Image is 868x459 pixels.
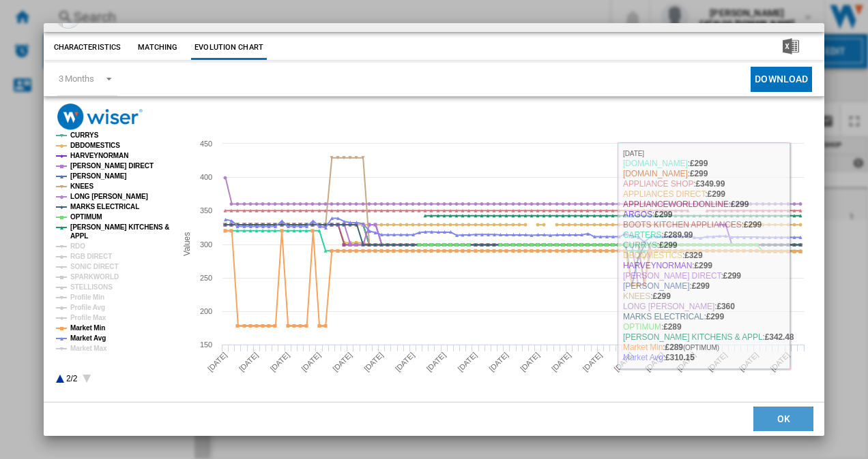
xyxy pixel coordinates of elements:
[70,273,119,281] tspan: SPARKWORLD
[70,183,93,190] tspan: KNEES
[70,263,118,270] tspan: SONIC DIRECT
[456,351,478,373] tspan: [DATE]
[331,351,353,373] tspan: [DATE]
[70,253,112,260] tspan: RGB DIRECT
[643,351,666,373] tspan: [DATE]
[59,74,94,84] div: 3 Months
[753,407,813,432] button: OK
[200,140,212,148] tspan: 450
[70,142,120,149] tspan: DBDOMESTICS
[206,351,229,373] tspan: [DATE]
[70,242,85,250] tspan: RDO
[70,314,106,321] tspan: Profile Max
[200,307,212,315] tspan: 200
[70,334,106,342] tspan: Market Avg
[70,283,113,291] tspan: STELLISONS
[50,35,125,60] button: Characteristics
[70,193,148,200] tspan: LONG [PERSON_NAME]
[362,351,385,373] tspan: [DATE]
[70,162,154,170] tspan: [PERSON_NAME] DIRECT
[44,23,825,437] md-dialog: Product popup
[237,351,259,373] tspan: [DATE]
[761,35,821,60] button: Download in Excel
[300,351,322,373] tspan: [DATE]
[70,304,105,311] tspan: Profile Avg
[549,351,572,373] tspan: [DATE]
[70,152,128,159] tspan: HARVEYNORMAN
[268,351,291,373] tspan: [DATE]
[182,232,191,256] tspan: Values
[66,374,78,383] text: 2/2
[70,213,102,221] tspan: OPTIMUM
[70,324,105,332] tspan: Market Min
[70,203,139,210] tspan: MARKS ELECTRICAL
[393,351,416,373] tspan: [DATE]
[519,351,541,373] tspan: [DATE]
[200,274,212,282] tspan: 250
[70,223,169,231] tspan: [PERSON_NAME] KITCHENS &
[675,351,697,373] tspan: [DATE]
[751,67,812,92] button: Download
[581,351,603,373] tspan: [DATE]
[200,341,212,349] tspan: 150
[487,351,510,373] tspan: [DATE]
[70,294,104,301] tspan: Profile Min
[70,172,127,180] tspan: [PERSON_NAME]
[191,35,267,60] button: Evolution chart
[783,38,799,54] img: excel-24x24.png
[612,351,635,373] tspan: [DATE]
[200,173,212,181] tspan: 400
[768,351,791,373] tspan: [DATE]
[57,104,143,130] img: logo_wiser_300x94.png
[737,351,759,373] tspan: [DATE]
[70,232,88,240] tspan: APPL
[200,206,212,215] tspan: 350
[706,351,729,373] tspan: [DATE]
[70,131,99,139] tspan: CURRYS
[424,351,447,373] tspan: [DATE]
[200,240,212,249] tspan: 300
[128,35,188,60] button: Matching
[70,345,107,352] tspan: Market Max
